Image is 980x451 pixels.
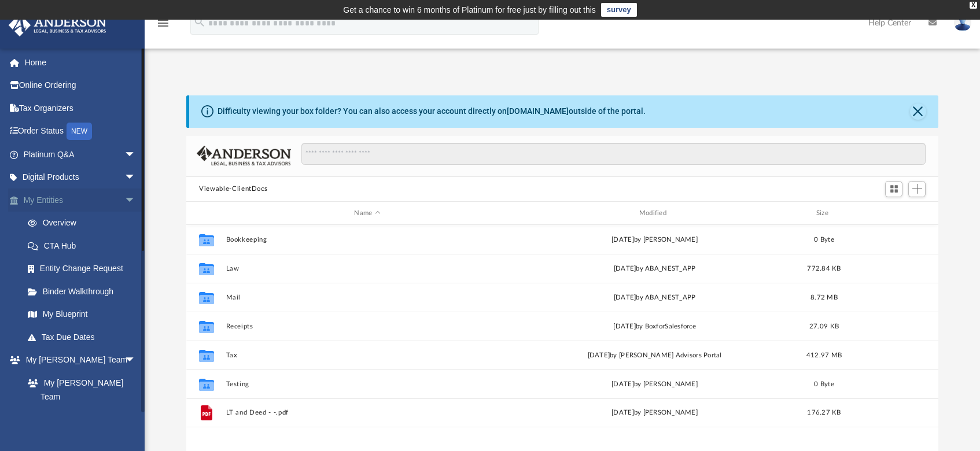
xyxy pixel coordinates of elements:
span: 772.84 KB [808,265,841,272]
div: NEW [67,123,92,140]
button: Mail [226,294,509,301]
a: Binder Walkthrough [16,280,153,303]
a: Entity Change Request [16,257,153,280]
div: [DATE] by [PERSON_NAME] Advisors Portal [514,350,796,361]
button: Testing [226,380,509,388]
span: arrow_drop_down [124,349,148,372]
span: 176.27 KB [808,410,841,416]
a: My Entitiesarrow_drop_down [8,188,153,212]
img: User Pic [954,14,971,31]
span: 0 Byte [814,381,834,387]
div: [DATE] by [PERSON_NAME] [514,408,796,419]
a: Overview [16,212,153,235]
span: 8.72 MB [810,294,838,301]
a: survey [601,3,637,17]
a: Digital Productsarrow_drop_down [8,166,153,189]
i: menu [156,16,170,30]
a: My Blueprint [16,303,148,326]
a: My [PERSON_NAME] Team [16,371,142,408]
div: [DATE] by ABA_NEST_APP [514,293,796,303]
button: Viewable-ClientDocs [199,184,267,194]
div: Size [801,208,848,219]
div: [DATE] by [PERSON_NAME] [514,235,796,245]
a: Tax Organizers [8,97,153,120]
button: Receipts [226,323,509,330]
a: My [PERSON_NAME] Teamarrow_drop_down [8,349,148,372]
a: CTA Hub [16,234,153,257]
span: 27.09 KB [809,323,839,330]
div: Difficulty viewing your box folder? You can also access your account directly on outside of the p... [218,105,646,117]
div: Modified [513,208,796,219]
input: Search files and folders [301,143,926,165]
div: [DATE] by ABA_NEST_APP [514,264,796,274]
a: [DOMAIN_NAME] [507,106,569,116]
button: Add [908,181,926,197]
div: id [852,208,933,219]
span: 412.97 MB [806,352,842,358]
a: Platinum Q&Aarrow_drop_down [8,143,153,166]
span: arrow_drop_down [124,188,148,212]
button: LT and Deed - -.pdf [226,409,509,417]
a: Tax Due Dates [16,326,153,349]
span: arrow_drop_down [124,166,148,190]
div: close [970,2,977,9]
button: Switch to Grid View [885,181,902,197]
button: Tax [226,352,509,359]
a: [PERSON_NAME] System [16,408,148,445]
div: Get a chance to win 6 months of Platinum for free just by filling out this [343,3,596,17]
a: Home [8,51,153,74]
div: [DATE] by BoxforSalesforce [514,321,796,332]
a: Online Ordering [8,74,153,97]
img: Anderson Advisors Platinum Portal [5,14,110,36]
button: Bookkeeping [226,236,509,243]
div: Name [226,208,509,219]
button: Law [226,265,509,272]
div: [DATE] by [PERSON_NAME] [514,379,796,390]
a: Order StatusNEW [8,120,153,143]
span: arrow_drop_down [124,143,148,167]
span: 0 Byte [814,236,834,243]
i: search [193,16,206,28]
button: Close [910,103,926,120]
a: menu [156,22,170,30]
div: id [191,208,220,219]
